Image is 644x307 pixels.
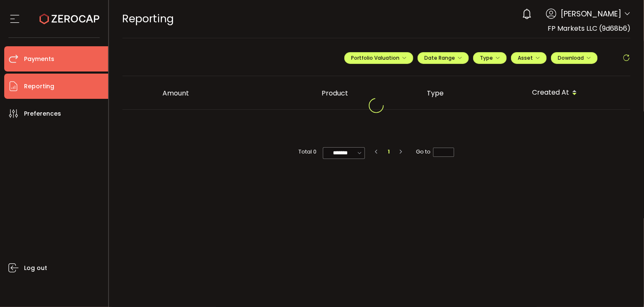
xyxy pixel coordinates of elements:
button: Download [551,52,598,64]
span: Preferences [24,108,61,120]
span: Total 0 [298,147,317,156]
button: Asset [511,52,547,64]
span: Type [480,54,500,61]
span: FP Markets LLC (9d68b6) [548,24,631,33]
iframe: Chat Widget [546,216,644,307]
button: Date Range [418,52,469,64]
span: Portfolio Valuation [351,54,407,61]
span: Payments [24,53,54,65]
span: Go to [416,147,454,156]
li: 1 [384,147,393,156]
span: Reporting [24,80,54,93]
span: Download [558,54,591,61]
span: Asset [518,54,533,61]
button: Portfolio Valuation [344,52,413,64]
span: Date Range [424,54,462,61]
span: Log out [24,262,47,274]
span: [PERSON_NAME] [561,8,621,19]
span: Reporting [122,11,174,26]
button: Type [473,52,507,64]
